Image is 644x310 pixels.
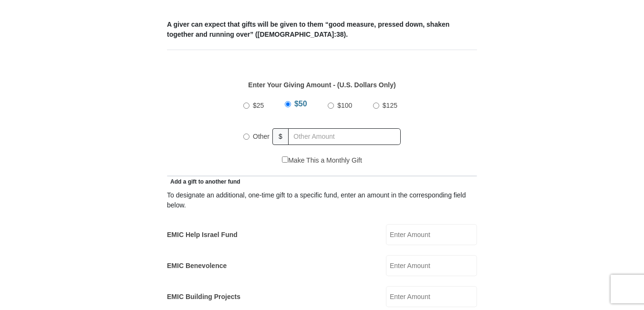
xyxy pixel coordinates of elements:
span: Other [253,133,270,140]
span: $100 [337,102,352,109]
label: EMIC Building Projects [167,292,240,302]
span: $125 [383,102,397,109]
label: Make This a Monthly Gift [282,155,362,165]
label: EMIC Benevolence [167,261,227,271]
span: Add a gift to another fund [167,178,240,185]
input: Other Amount [288,128,401,145]
input: Enter Amount [386,224,477,245]
b: A giver can expect that gifts will be given to them “good measure, pressed down, shaken together ... [167,21,449,38]
input: Make This a Monthly Gift [282,156,288,163]
input: Enter Amount [386,286,477,307]
span: $50 [294,100,307,108]
span: $ [272,128,289,145]
span: $25 [253,102,264,109]
label: EMIC Help Israel Fund [167,230,238,240]
strong: Enter Your Giving Amount - (U.S. Dollars Only) [248,81,395,89]
div: To designate an additional, one-time gift to a specific fund, enter an amount in the correspondin... [167,190,477,210]
input: Enter Amount [386,255,477,276]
